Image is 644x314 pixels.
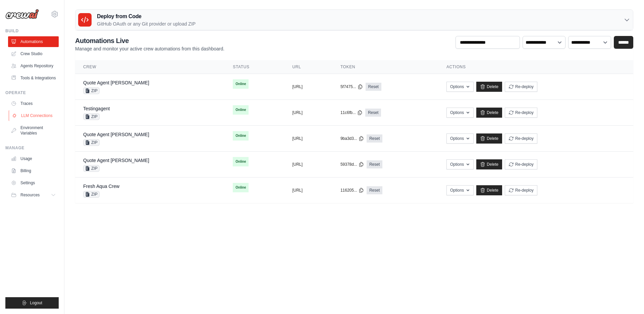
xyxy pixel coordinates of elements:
[340,110,363,115] button: 11c6fb...
[476,185,502,195] a: Delete
[83,139,100,146] span: ZIP
[233,131,249,141] span: Online
[9,110,59,121] a: LLM Connections
[505,108,537,118] button: Re-deploy
[5,28,59,34] div: Build
[332,60,438,74] th: Token
[438,60,633,74] th: Actions
[83,113,100,120] span: ZIP
[225,60,284,74] th: Status
[5,90,59,95] div: Operate
[8,122,59,139] a: Environment Variables
[75,36,224,45] h2: Automations Live
[505,159,537,169] button: Re-deploy
[446,185,474,195] button: Options
[446,133,474,144] button: Options
[340,188,364,193] button: 116205...
[97,21,196,27] p: GitHub OAuth or any Git provider or upload ZIP
[75,45,224,52] p: Manage and monitor your active crew automations from this dashboard.
[446,159,474,169] button: Options
[233,105,249,115] span: Online
[8,48,59,59] a: Crew Studio
[365,109,381,117] a: Reset
[8,178,59,188] a: Settings
[233,79,249,89] span: Online
[505,82,537,92] button: Re-deploy
[5,9,39,19] img: Logo
[340,162,364,167] button: 59378d...
[8,36,59,47] a: Automations
[340,84,363,89] button: 5f7475...
[83,132,149,137] a: Quote Agent [PERSON_NAME]
[367,160,382,168] a: Reset
[476,108,502,118] a: Delete
[97,12,196,21] h3: Deploy from Code
[83,80,149,85] a: Quote Agent [PERSON_NAME]
[366,83,381,91] a: Reset
[476,159,502,169] a: Delete
[8,61,59,71] a: Agents Repository
[83,87,100,94] span: ZIP
[340,136,364,141] button: 9ba3d3...
[83,158,149,163] a: Quote Agent [PERSON_NAME]
[476,133,502,144] a: Delete
[446,82,474,92] button: Options
[8,165,59,176] a: Billing
[505,185,537,195] button: Re-deploy
[5,297,59,309] button: Logout
[20,192,40,198] span: Resources
[83,165,100,172] span: ZIP
[446,108,474,118] button: Options
[284,60,332,74] th: URL
[476,82,502,92] a: Delete
[8,190,59,200] button: Resources
[83,106,110,111] a: Testingagent
[367,186,382,194] a: Reset
[83,184,119,189] a: Fresh Aqua Crew
[83,191,100,198] span: ZIP
[75,60,225,74] th: Crew
[367,134,382,143] a: Reset
[233,157,249,166] span: Online
[30,300,42,306] span: Logout
[8,73,59,83] a: Tools & Integrations
[5,145,59,151] div: Manage
[505,133,537,144] button: Re-deploy
[233,183,249,192] span: Online
[8,153,59,164] a: Usage
[8,98,59,109] a: Traces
